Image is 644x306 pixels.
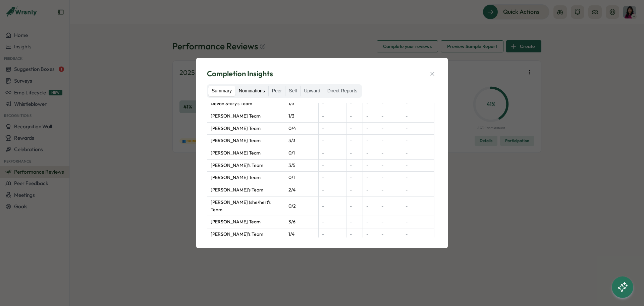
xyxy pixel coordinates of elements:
[378,228,402,241] td: -
[285,228,318,241] td: 1 / 4
[207,135,285,147] td: [PERSON_NAME] Team
[378,110,402,123] td: -
[346,172,363,184] td: -
[363,122,378,135] td: -
[285,98,318,110] td: 1 / 3
[285,196,318,216] td: 0 / 2
[363,147,378,160] td: -
[318,172,346,184] td: -
[301,86,323,96] label: Upward
[346,159,363,172] td: -
[318,147,346,160] td: -
[346,228,363,241] td: -
[207,159,285,172] td: [PERSON_NAME]'s Team
[363,172,378,184] td: -
[378,135,402,147] td: -
[207,172,285,184] td: [PERSON_NAME] Team
[346,147,363,160] td: -
[318,122,346,135] td: -
[318,159,346,172] td: -
[269,86,285,96] label: Peer
[346,122,363,135] td: -
[402,98,434,110] td: -
[378,159,402,172] td: -
[207,98,285,110] td: Devon Story's Team
[207,147,285,160] td: [PERSON_NAME] Team
[402,122,434,135] td: -
[378,184,402,196] td: -
[402,135,434,147] td: -
[207,110,285,123] td: [PERSON_NAME] Team
[285,86,300,96] label: Self
[346,184,363,196] td: -
[378,216,402,228] td: -
[318,184,346,196] td: -
[378,147,402,160] td: -
[363,184,378,196] td: -
[207,69,273,79] span: Completion Insights
[402,159,434,172] td: -
[285,122,318,135] td: 0 / 4
[207,122,285,135] td: [PERSON_NAME] Team
[363,110,378,123] td: -
[402,147,434,160] td: -
[346,216,363,228] td: -
[318,98,346,110] td: -
[346,135,363,147] td: -
[285,172,318,184] td: 0 / 1
[363,228,378,241] td: -
[207,184,285,196] td: [PERSON_NAME]'s Team
[318,196,346,216] td: -
[402,172,434,184] td: -
[363,159,378,172] td: -
[207,216,285,228] td: [PERSON_NAME] Team
[346,98,363,110] td: -
[318,135,346,147] td: -
[363,135,378,147] td: -
[285,110,318,123] td: 1 / 3
[402,184,434,196] td: -
[285,135,318,147] td: 3 / 3
[324,86,361,96] label: Direct Reports
[402,110,434,123] td: -
[363,98,378,110] td: -
[285,184,318,196] td: 2 / 4
[318,110,346,123] td: -
[363,216,378,228] td: -
[363,196,378,216] td: -
[378,98,402,110] td: -
[402,196,434,216] td: -
[318,216,346,228] td: -
[402,228,434,241] td: -
[402,216,434,228] td: -
[235,86,268,96] label: Nominations
[378,122,402,135] td: -
[285,147,318,160] td: 0 / 1
[346,110,363,123] td: -
[378,172,402,184] td: -
[207,196,285,216] td: [PERSON_NAME] (she/her)'s Team
[378,196,402,216] td: -
[207,228,285,241] td: [PERSON_NAME]'s Team
[285,159,318,172] td: 3 / 5
[285,216,318,228] td: 3 / 6
[208,86,235,96] label: Summary
[318,228,346,241] td: -
[346,196,363,216] td: -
